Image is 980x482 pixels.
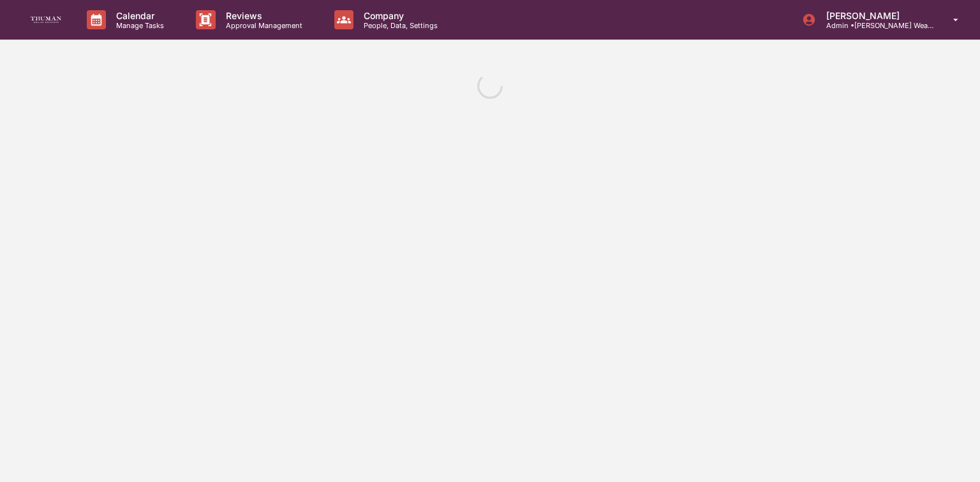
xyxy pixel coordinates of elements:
[106,10,170,21] p: Calendar
[353,10,444,21] p: Company
[353,21,444,30] p: People, Data, Settings
[216,21,309,30] p: Approval Management
[31,17,61,24] img: logo
[216,10,309,21] p: Reviews
[816,10,935,21] p: [PERSON_NAME]
[816,21,935,30] p: Admin • [PERSON_NAME] Wealth
[106,21,170,30] p: Manage Tasks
